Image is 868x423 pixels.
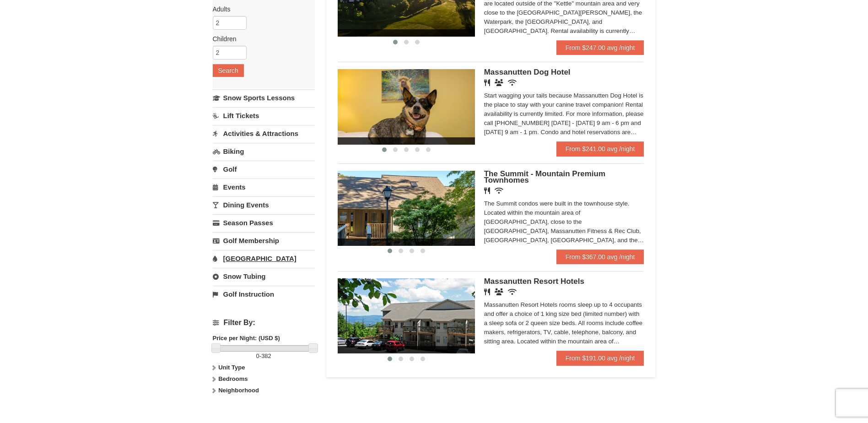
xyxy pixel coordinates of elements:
[484,199,644,245] div: The Summit condos were built in the townhouse style. Located within the mountain area of [GEOGRAP...
[556,141,644,156] a: From $241.00 avg /night
[484,68,571,76] span: Massanutten Dog Hotel
[495,288,503,295] i: Banquet Facilities
[484,187,490,194] i: Restaurant
[213,161,315,178] a: Golf
[213,89,315,106] a: Snow Sports Lessons
[484,169,605,184] span: The Summit - Mountain Premium Townhomes
[213,5,308,14] label: Adults
[218,387,259,394] strong: Neighborhood
[495,79,503,86] i: Banquet Facilities
[213,125,315,142] a: Activities & Attractions
[213,64,244,77] button: Search
[484,288,490,295] i: Restaurant
[508,288,517,295] i: Wireless Internet (free)
[213,232,315,249] a: Golf Membership
[213,268,315,285] a: Snow Tubing
[213,286,315,303] a: Golf Instruction
[213,214,315,231] a: Season Passes
[218,364,245,371] strong: Unit Type
[256,352,259,359] span: 0
[218,375,248,382] strong: Bedrooms
[556,351,644,365] a: From $191.00 avg /night
[484,277,584,286] span: Massanutten Resort Hotels
[213,179,315,195] a: Events
[556,40,644,55] a: From $247.00 avg /night
[484,91,644,137] div: Start wagging your tails because Massanutten Dog Hotel is the place to stay with your canine trav...
[213,319,315,327] h4: Filter By:
[556,249,644,264] a: From $367.00 avg /night
[495,187,503,194] i: Wireless Internet (free)
[484,79,490,86] i: Restaurant
[213,335,280,342] strong: Price per Night: (USD $)
[261,352,271,359] span: 382
[213,34,308,43] label: Children
[213,107,315,124] a: Lift Tickets
[213,143,315,160] a: Biking
[213,196,315,213] a: Dining Events
[213,352,315,361] label: -
[508,79,517,86] i: Wireless Internet (free)
[484,300,644,346] div: Massanutten Resort Hotels rooms sleep up to 4 occupants and offer a choice of 1 king size bed (li...
[213,250,315,267] a: [GEOGRAPHIC_DATA]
